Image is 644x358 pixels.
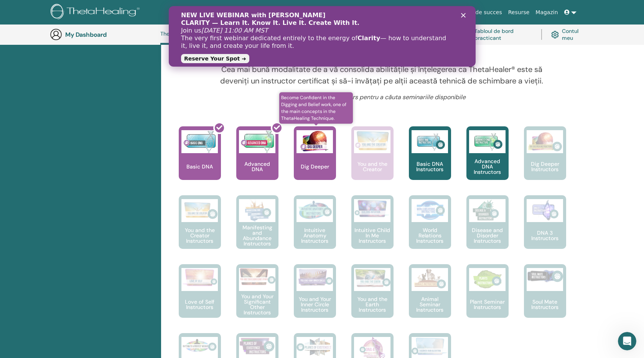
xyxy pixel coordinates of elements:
img: Planes of Existence Instructors [239,337,275,356]
img: Basic DNA Instructors [412,130,448,153]
iframe: Intercom live chat banner [169,6,476,67]
img: You and the Earth Instructors [354,268,390,288]
a: Become Confident in the Digging and Belief work, one of the main concepts in the ThetaHealing Tec... [294,126,336,195]
img: You and Your Inner Circle Instructors [296,268,333,286]
img: Love of Self Instructors [181,268,218,287]
div: Close [292,7,300,11]
img: Advanced DNA [239,130,275,153]
iframe: Intercom live chat [618,332,636,350]
img: Intuitive Child In Me Instructors [354,199,390,218]
p: DNA 3 Instructors [524,230,566,241]
h3: My Dashboard [65,31,142,38]
p: You and the Creator Instructors [179,227,221,244]
a: Despre [334,5,359,20]
img: Intuitive Anatomy Instructors [296,199,333,222]
a: You and the Creator You and the Creator [351,126,394,195]
img: Discover Your Algorithm Instructors [412,337,448,355]
p: You and the Creator [351,161,394,172]
img: Soul Mate Instructors [527,268,563,284]
p: You and Your Significant Other Instructors [236,294,278,315]
img: generic-user-icon.jpg [50,28,62,41]
a: Manifesting and Abundance Instructors Manifesting and Abundance Instructors [236,195,278,264]
a: Magazin [532,5,561,20]
p: Advanced DNA Instructors [466,159,509,175]
img: Animal Seminar Instructors [412,268,448,291]
a: You and Your Inner Circle Instructors You and Your Inner Circle Instructors [294,264,336,333]
p: Love of Self Instructors [179,299,221,310]
a: You and Your Significant Other Instructors You and Your Significant Other Instructors [236,264,278,333]
img: Dig Deeper Instructors [527,130,563,153]
img: World Relations Instructors [412,199,448,222]
img: Basic DNA [181,130,218,153]
p: Dig Deeper Instructors [524,161,566,172]
p: Intuitive Child In Me Instructors [351,227,394,244]
a: Povesti de succes [451,5,505,20]
p: Cea mai bună modalitate de a vă consolida abilitățile și înțelegerea ca ThetaHealer® este să deve... [210,64,553,87]
p: Advanced DNA [236,161,278,172]
a: World Relations Instructors World Relations Instructors [409,195,451,264]
p: Dig Deeper [298,164,332,169]
p: Soul Mate Instructors [524,299,566,310]
a: Reserve Your Spot ➜ [12,48,81,57]
p: Animal Seminar Instructors [409,296,451,312]
img: RHYTHM to a Perfect Weight Instructors [181,337,218,355]
a: You and the Earth Instructors You and the Earth Instructors [351,264,394,333]
a: Intuitive Child In Me Instructors Intuitive Child In Me Instructors [351,195,394,264]
a: Basic DNA Basic DNA [179,126,221,195]
img: Plant Seminar Instructors [469,268,506,291]
a: You and the Creator Instructors You and the Creator Instructors [179,195,221,264]
img: logo.png [51,4,142,21]
a: Contul meu [551,26,586,43]
a: Resurse [505,5,533,20]
img: You and the Creator [354,130,390,151]
img: DNA 3 Instructors [527,199,563,222]
a: Cursuri & Seminarii [359,5,417,20]
p: Intuitive Anatomy Instructors [294,227,336,244]
a: Intuitive Anatomy Instructors Intuitive Anatomy Instructors [294,195,336,264]
p: Disease and Disorder Instructors [466,227,509,244]
a: Advanced DNA Advanced DNA [236,126,278,195]
img: Dig Deeper [296,130,333,153]
b: Clarity [189,28,211,36]
a: Animal Seminar Instructors Animal Seminar Instructors [409,264,451,333]
a: Soul Mate Instructors Soul Mate Instructors [524,264,566,333]
p: World Relations Instructors [409,227,451,244]
img: cog.svg [551,29,559,40]
p: Manifesting and Abundance Instructors [236,225,278,246]
a: Plant Seminar Instructors Plant Seminar Instructors [466,264,509,333]
p: You and Your Inner Circle Instructors [294,296,336,312]
p: Basic DNA Instructors [409,161,451,172]
a: ThetaLearning-ul meu [160,31,217,45]
img: Planes of Existence 2 Instructors [296,337,333,357]
a: Tabloul de bord practicant [464,26,532,43]
img: You and the Creator Instructors [181,199,218,222]
a: Love of Self Instructors Love of Self Instructors [179,264,221,333]
a: Certificare [417,5,451,20]
span: Become Confident in the Digging and Belief work, one of the main concepts in the ThetaHealing Tec... [279,92,353,124]
a: Basic DNA Instructors Basic DNA Instructors [409,126,451,195]
a: DNA 3 Instructors DNA 3 Instructors [524,195,566,264]
a: Advanced DNA Instructors Advanced DNA Instructors [466,126,509,195]
img: Disease and Disorder Instructors [469,199,506,222]
p: Plant Seminar Instructors [466,299,509,310]
a: Disease and Disorder Instructors Disease and Disorder Instructors [466,195,509,264]
img: Advanced DNA Instructors [469,130,506,153]
img: You and Your Significant Other Instructors [239,268,275,285]
p: Faceți clic pe un curs pentru a căuta seminariile disponibile [210,93,553,102]
p: You and the Earth Instructors [351,296,394,312]
img: Manifesting and Abundance Instructors [239,199,275,222]
a: Dig Deeper Instructors Dig Deeper Instructors [524,126,566,195]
